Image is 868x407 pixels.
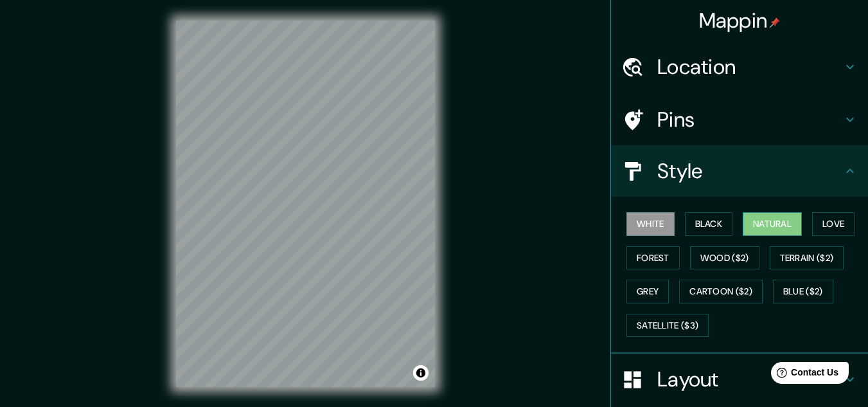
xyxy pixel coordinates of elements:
canvas: Map [176,21,435,387]
button: White [626,212,675,236]
button: Blue ($2) [773,280,833,303]
div: Location [611,41,868,93]
img: pin-icon.png [770,17,780,28]
button: Terrain ($2) [770,246,844,270]
button: Wood ($2) [690,246,759,270]
iframe: Help widget launcher [754,357,854,393]
button: Grey [626,280,669,303]
h4: Location [657,54,842,80]
button: Love [812,212,855,236]
button: Forest [626,246,680,270]
button: Cartoon ($2) [679,280,763,303]
h4: Layout [657,366,842,392]
div: Layout [611,354,868,405]
button: Natural [743,212,802,236]
div: Style [611,145,868,197]
div: Pins [611,94,868,145]
button: Black [685,212,733,236]
h4: Pins [657,107,842,132]
h4: Style [657,158,842,184]
button: Toggle attribution [413,365,429,381]
h4: Mappin [699,8,781,33]
button: Satellite ($3) [626,314,709,338]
